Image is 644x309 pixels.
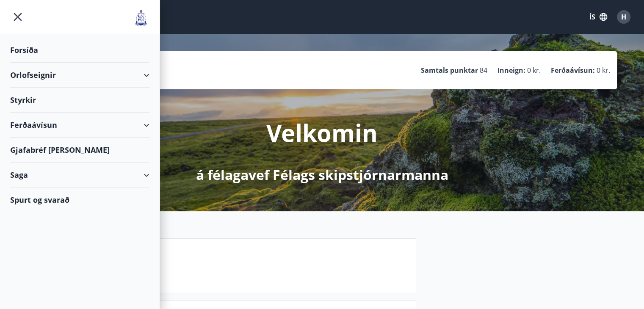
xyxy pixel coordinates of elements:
div: Orlofseignir [10,63,149,88]
p: Ferðaávísun : [551,66,595,75]
span: 0 kr. [597,66,610,75]
button: ÍS [585,9,612,25]
p: Næstu helgi [90,260,410,274]
span: 0 kr. [527,66,541,75]
div: Saga [10,163,149,188]
img: union_logo [133,9,149,26]
div: Forsíða [10,38,149,63]
div: Styrkir [10,88,149,113]
p: Samtals punktar [421,66,478,75]
span: 84 [480,66,487,75]
button: H [614,7,634,27]
div: Spurt og svarað [10,188,149,212]
p: Velkomin [266,116,378,149]
div: Ferðaávísun [10,113,149,138]
div: Gjafabréf [PERSON_NAME] [10,138,149,163]
button: menu [10,9,25,25]
span: H [621,12,626,22]
p: á félagavef Félags skipstjórnarmanna [196,166,448,184]
p: Inneign : [498,66,525,75]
